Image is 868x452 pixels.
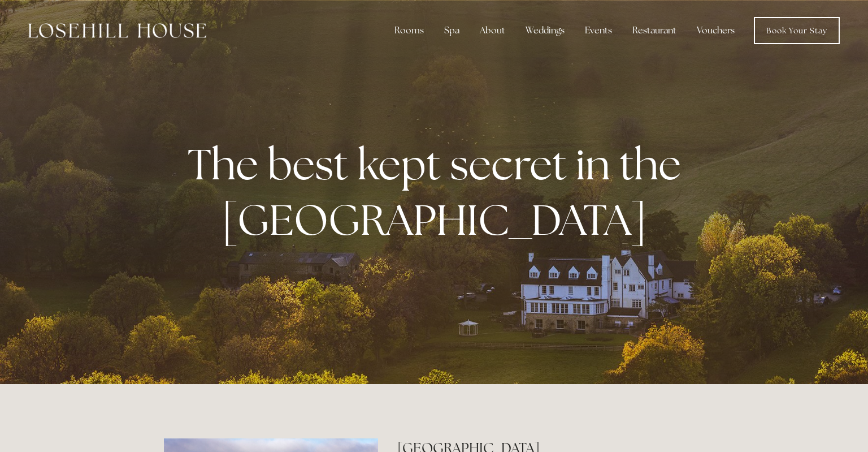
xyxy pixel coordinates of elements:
[517,19,574,42] div: Weddings
[623,19,685,42] div: Restaurant
[471,19,514,42] div: About
[188,136,690,247] strong: The best kept secret in the [GEOGRAPHIC_DATA]
[754,17,840,44] a: Book Your Stay
[576,19,621,42] div: Events
[688,19,744,42] a: Vouchers
[435,19,468,42] div: Spa
[28,23,206,38] img: Losehill House
[385,19,433,42] div: Rooms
